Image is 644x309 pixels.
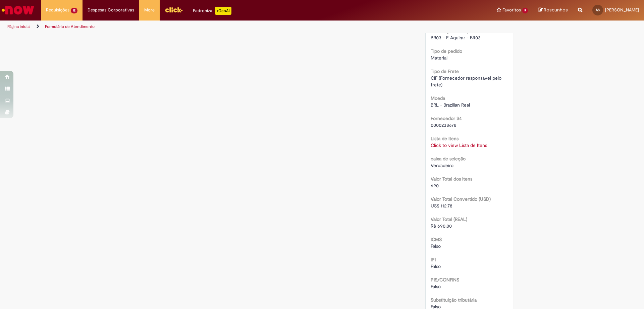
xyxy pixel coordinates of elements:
[431,75,503,88] span: CIF (Fornecedor responsável pelo frete)
[431,236,442,242] b: ICMS
[431,263,441,269] span: Falso
[5,21,424,33] ul: Trilhas de página
[431,176,472,182] b: Valor Total dos Itens
[431,257,436,263] b: IPI
[7,24,31,29] a: Página inicial
[431,216,467,222] b: Valor Total (REAL)
[431,183,439,189] span: 690
[1,3,35,17] img: ServiceNow
[431,162,453,168] span: Verdadeiro
[431,277,459,283] b: PIS/CONFINS
[431,68,459,74] b: Tipo de Frete
[144,7,155,13] span: More
[431,95,445,101] b: Moeda
[431,283,441,289] span: Falso
[45,24,95,29] a: Formulário de Atendimento
[431,102,470,108] span: BRL - Brazilian Real
[431,243,441,249] span: Falso
[596,8,600,12] span: AS
[431,28,504,34] b: Informações completas da unidade
[165,5,183,15] img: click_logo_yellow_360x200.png
[431,115,462,121] b: Fornecedor S4
[431,223,452,229] span: R$ 690,00
[431,55,447,61] span: Material
[215,7,231,15] p: +GenAi
[88,7,134,13] span: Despesas Corporativas
[193,7,231,15] div: Padroniza
[538,7,568,13] a: Rascunhos
[71,8,77,13] span: 12
[431,297,477,303] b: Substituição tributária
[431,196,491,202] b: Valor Total Convertido (USD)
[431,203,452,209] span: US$ 112.78
[431,156,466,162] b: caixa de seleção
[431,48,462,54] b: Tipo de pedido
[522,8,528,13] span: 9
[431,136,459,142] b: Lista de Itens
[502,7,521,13] span: Favoritos
[544,7,568,13] span: Rascunhos
[46,7,69,13] span: Requisições
[431,142,487,148] a: Click to view Lista de Itens
[605,7,639,13] span: [PERSON_NAME]
[431,122,457,128] span: 0000238678
[431,35,481,41] span: BR03 - F. Aquiraz - BR03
